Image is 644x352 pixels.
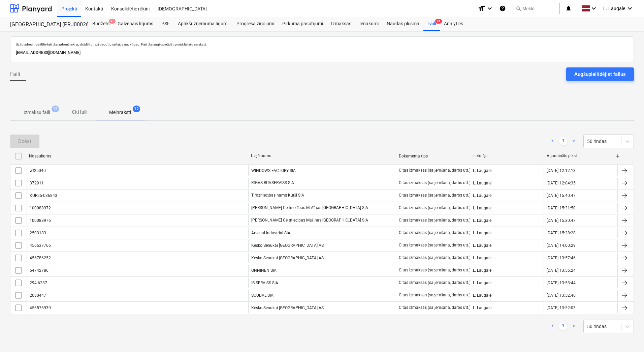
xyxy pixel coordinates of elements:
[470,265,544,276] div: L. Laugale
[559,322,567,330] a: Page 1 is your current page
[399,218,471,223] div: Citas izmaksas (saņemšana, darbs utt.)
[548,137,556,145] a: Previous page
[399,168,471,173] div: Citas izmaksas (saņemšana, darbs utt.)
[513,3,560,14] button: Meklēt
[399,193,471,198] div: Citas izmaksas (saņemšana, darbs utt.)
[423,17,440,31] div: Faili
[399,243,471,248] div: Citas izmaksas (saņemšana, darbs utt.)
[10,21,80,28] div: [GEOGRAPHIC_DATA] (PRJ0002627, K-1 un K-2(2.kārta) 2601960
[383,17,424,31] a: Naudas plūsma
[399,255,471,260] div: Citas izmaksas (saņemšana, darbs utt.)
[30,193,57,198] div: KUR25-036843
[470,215,544,226] div: L. Laugale
[174,17,232,31] a: Apakšuzņēmuma līgumi
[133,106,140,112] span: 12
[590,4,598,12] i: keyboard_arrow_down
[399,180,471,185] div: Citas izmaksas (saņemšana, darbs utt.)
[327,17,355,31] a: Izmaksas
[10,70,20,78] span: Faili
[516,6,521,11] span: search
[548,322,556,330] a: Previous page
[29,154,246,158] div: Nosaukums
[610,320,644,352] div: Chat Widget
[251,153,393,158] div: Uzņēmums
[470,253,544,263] div: L. Laugale
[478,4,486,12] i: format_size
[109,19,116,24] span: 9+
[473,153,541,158] div: Lietotājs
[114,17,157,31] a: Galvenais līgums
[399,268,471,273] div: Citas izmaksas (saņemšana, darbs utt.)
[30,256,51,260] div: 456786252
[547,256,576,260] div: [DATE] 13:57:46
[30,293,46,298] div: 2080447
[248,253,396,263] div: Kesko Senukai [GEOGRAPHIC_DATA] AS
[248,277,396,288] div: IB SERVISS SIA
[423,17,440,31] a: Faili9+
[30,168,46,173] div: wf25040
[626,4,634,12] i: keyboard_arrow_down
[470,178,544,188] div: L. Laugale
[547,268,576,273] div: [DATE] 13:56:24
[547,153,615,158] div: Atjaunināts plkst
[248,165,396,176] div: WINDOWS FACTORY SIA
[547,243,576,248] div: [DATE] 14:00:29
[547,305,576,310] div: [DATE] 13:52:03
[399,293,471,298] div: Citas izmaksas (saņemšana, darbs utt.)
[88,17,114,31] div: Budžets
[248,190,396,201] div: Tirdzniecības nams Kurši SIA
[109,109,131,116] p: Melnraksti
[470,165,544,176] div: L. Laugale
[157,17,174,31] div: PSF
[248,240,396,251] div: Kesko Senukai [GEOGRAPHIC_DATA] AS
[52,106,59,112] span: 13
[470,190,544,201] div: L. Laugale
[248,203,396,213] div: [PERSON_NAME] Celtniecības Mašīnas [GEOGRAPHIC_DATA] SIA
[570,322,578,330] a: Next page
[71,109,88,116] p: Citi faili
[486,4,494,12] i: keyboard_arrow_down
[248,178,396,188] div: RĪGAS BŪVSERVISS SIA
[435,19,442,24] span: 9+
[30,218,51,223] div: 100088976
[248,302,396,313] div: Kesko Senukai [GEOGRAPHIC_DATA] AS
[547,231,576,235] div: [DATE] 15:28:28
[566,67,634,81] button: Augšupielādējiet failus
[16,42,628,47] p: Uz šo adresi nosūtītie faili tiks automātiski apstrādāti un pārbaudīti, vai tajos nav vīrusu. Fai...
[30,206,51,210] div: 100088972
[470,277,544,288] div: L. Laugale
[547,218,576,223] div: [DATE] 15:30:47
[278,17,327,31] a: Pirkuma pasūtījumi
[30,181,44,185] div: 372911
[470,228,544,238] div: L. Laugale
[559,137,567,145] a: Page 1 is your current page
[30,243,51,248] div: 456537766
[399,280,471,285] div: Citas izmaksas (saņemšana, darbs utt.)
[470,240,544,251] div: L. Laugale
[399,154,468,158] div: Dokumenta tips
[248,215,396,226] div: [PERSON_NAME] Celtniecības Mašīnas [GEOGRAPHIC_DATA] SIA
[570,137,578,145] a: Next page
[547,181,576,185] div: [DATE] 12:04:35
[499,4,506,12] i: Zināšanu pamats
[565,4,572,12] i: notifications
[440,17,467,31] a: Analytics
[470,290,544,301] div: L. Laugale
[547,193,576,198] div: [DATE] 15:40:47
[355,17,383,31] a: Ienākumi
[232,17,278,31] a: Progresa ziņojumi
[470,302,544,313] div: L. Laugale
[248,228,396,238] div: Arsenal Industrial SIA
[248,265,396,276] div: ONNINEN SIA
[24,109,50,116] p: Izmaksu faili
[399,230,471,235] div: Citas izmaksas (saņemšana, darbs utt.)
[88,17,114,31] a: Budžets9+
[248,290,396,301] div: SOUDAL SIA
[547,281,576,285] div: [DATE] 13:53:44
